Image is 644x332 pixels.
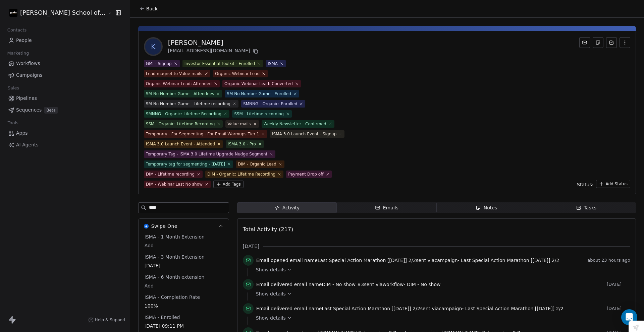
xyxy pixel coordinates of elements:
[184,61,255,67] div: Investor Essential Toolkit - Enrolled
[256,315,286,321] span: Show details
[44,107,58,114] span: Beta
[9,9,17,17] img: Zeeshan%20Neck%20Print%20Dark.png
[272,131,336,137] div: ISMA 3.0 Launch Event - Signup
[256,258,288,263] span: Email opened
[256,266,626,273] a: Show details
[146,111,221,117] div: SMNNG - Organic: Lifetime Recording
[243,101,297,107] div: SMNNG - Organic: Enrolled
[145,39,161,55] span: K
[224,81,293,87] div: Organic Webinar Lead: Converted
[243,243,259,250] span: [DATE]
[256,281,441,288] span: email name sent via workflow -
[143,274,206,280] span: ISMA - 6 Month extension
[407,282,441,287] span: DIM - No show
[136,3,162,15] button: Back
[146,81,212,87] div: Organic Webinar Lead: Attended
[146,101,230,107] div: SM No Number Game - Lifetime recording
[16,37,32,44] span: People
[207,171,275,177] div: DIM - Organic: Lifetime Recording
[16,95,37,102] span: Pipelines
[607,306,630,311] span: [DATE]
[215,71,260,77] div: Organic Webinar Lead
[5,70,124,81] a: Campaigns
[146,61,172,67] div: GMI - Signup
[168,47,260,55] div: [EMAIL_ADDRESS][DOMAIN_NAME]
[146,71,202,77] div: Lead magnet to Value mails
[375,204,398,211] div: Emails
[16,60,40,67] span: Workflows
[146,161,225,167] div: Temporary tag for segmenting - [DATE]
[16,107,42,114] span: Sequences
[256,305,563,312] span: email name sent via campaign -
[145,323,223,329] span: [DATE] 09:11 PM
[5,83,22,93] span: Sales
[146,121,215,127] div: SSM - Organic: Lifetime Recording
[4,48,32,58] span: Marketing
[4,25,30,35] span: Contacts
[274,204,300,211] div: Activity
[234,111,284,117] div: SSM - Lifetime recording
[5,93,124,104] a: Pipelines
[143,314,181,321] span: ISMA - Enrolled
[288,171,323,177] div: Payment Drop off
[145,303,223,309] span: 100%
[227,121,251,127] div: Value mails
[139,219,229,234] button: Swipe OneSwipe One
[5,35,124,46] a: People
[8,7,103,18] button: [PERSON_NAME] School of Finance LLP
[256,290,286,297] span: Show details
[268,61,278,67] div: ISMA
[145,282,223,289] span: Add
[256,290,626,297] a: Show details
[596,180,630,188] button: Add Status
[322,306,420,311] span: Last Special Action Marathon [[DATE]] 2/2
[461,258,559,263] span: Last Special Action Marathon [[DATE]] 2/2
[256,257,559,264] span: email name sent via campaign -
[146,141,215,147] div: ISMA 3.0 Launch Event - Attended
[16,130,28,137] span: Apps
[227,91,291,97] div: SM No Number Game - Enrolled
[143,234,206,240] span: ISMA - 1 Month Extension
[168,38,260,47] div: [PERSON_NAME]
[256,315,626,321] a: Show details
[5,128,124,139] a: Apps
[318,258,416,263] span: Last Special Action Marathon [[DATE]] 2/2
[322,282,364,287] span: DIM - No show #3
[146,151,268,157] div: Temporary Tag - ISMA 3.0 Lifetime Upgrade Nudge Segment
[20,8,106,17] span: [PERSON_NAME] School of Finance LLP
[607,282,630,287] span: [DATE]
[576,204,597,211] div: Tasks
[95,317,126,323] span: Help & Support
[151,223,177,229] span: Swipe One
[5,139,124,150] a: AI Agents
[256,306,292,311] span: Email delivered
[264,121,326,127] div: Weekly Newsletter - Confirmed
[146,91,214,97] div: SM No Number Game - Attendees
[16,141,39,148] span: AI Agents
[146,181,203,187] div: DIM - Webinar Last No show
[213,181,244,188] button: Add Tags
[143,254,206,260] span: ISMA - 3 Month Extension
[88,317,126,323] a: Help & Support
[256,282,292,287] span: Email delivered
[5,105,124,116] a: SequencesBeta
[143,294,201,301] span: ISMA - Completion Rate
[465,306,563,311] span: Last Special Action Marathon [[DATE]] 2/2
[238,161,276,167] div: DIM - Organic Lead
[144,224,149,228] img: Swipe One
[228,141,256,147] div: ISMA 3.0 - Pro
[5,118,21,128] span: Tools
[16,72,42,79] span: Campaigns
[621,309,637,325] div: Open Intercom Messenger
[145,242,223,249] span: Add
[577,181,593,188] span: Status:
[476,204,497,211] div: Notes
[256,266,286,273] span: Show details
[146,131,259,137] div: Temporary - For Segmenting - For Email Warmups Tier 1
[146,5,158,12] span: Back
[243,226,293,233] span: Total Activity (217)
[146,171,195,177] div: DIM - Lifetime recording
[5,58,124,69] a: Workflows
[587,258,630,263] span: about 23 hours ago
[145,262,223,269] span: [DATE]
